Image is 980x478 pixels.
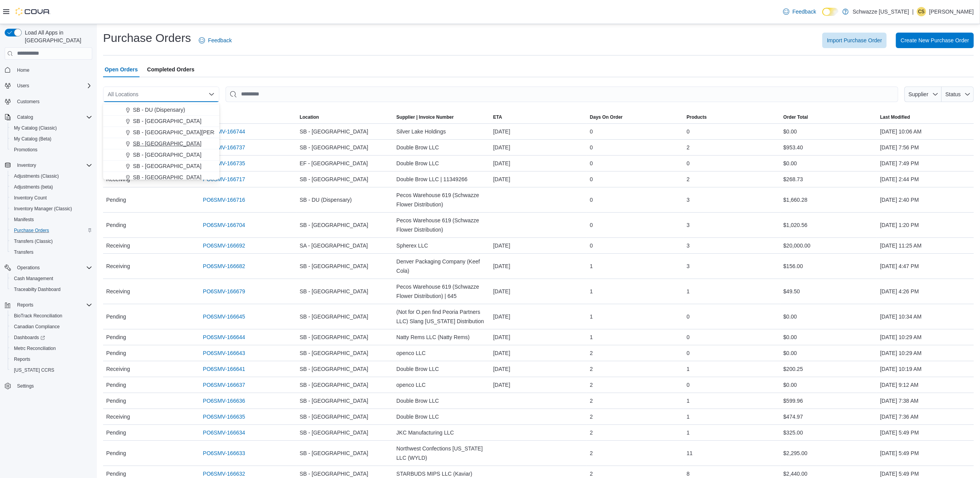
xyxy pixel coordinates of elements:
span: SB - [GEOGRAPHIC_DATA] [300,348,368,358]
span: SB - [GEOGRAPHIC_DATA] [300,220,368,230]
span: Dashboards [14,334,45,341]
a: [US_STATE] CCRS [11,365,57,375]
span: Settings [17,383,34,389]
span: 1 [590,312,593,321]
a: Promotions [11,145,41,154]
p: Schwazze [US_STATE] [853,7,909,16]
span: Canadian Compliance [11,322,92,331]
span: Catalog [14,113,92,122]
div: [DATE] [490,171,587,187]
span: Pending [106,195,126,204]
div: [DATE] [490,156,587,171]
a: Settings [14,381,37,391]
span: 1 [687,287,690,296]
span: 0 [687,159,690,168]
button: Cash Management [8,273,95,284]
span: 0 [590,195,593,204]
span: SB - DU (Dispensary) [133,106,185,114]
span: My Catalog (Classic) [14,125,57,131]
div: Double Brow LLC [393,156,490,171]
span: Home [14,65,92,75]
span: Pending [106,380,126,390]
span: Products [687,114,707,120]
div: $0.00 [780,156,877,171]
img: Cova [16,8,50,16]
button: Last Modified [877,111,974,123]
div: [DATE] [490,140,587,155]
span: Promotions [14,147,38,153]
a: Transfers [11,248,36,257]
div: $268.73 [780,171,877,187]
span: Inventory Count [14,195,47,201]
a: Dashboards [8,332,95,343]
button: Manifests [8,214,95,225]
span: Users [14,81,92,90]
button: BioTrack Reconciliation [8,310,95,321]
a: PO6SMV-166637 [203,380,245,390]
span: Receiving [106,364,130,374]
span: Reports [11,355,92,364]
span: 0 [687,333,690,342]
a: Inventory Manager (Classic) [11,204,75,213]
span: Inventory [17,162,36,168]
div: Pecos Warehouse 619 (Schwazze Flower Distribution) | 645 [393,279,490,304]
div: [DATE] 4:47 PM [877,258,974,274]
button: Order Total [780,111,877,123]
a: PO6SMV-166717 [203,175,245,184]
input: Dark Mode [822,8,839,16]
span: ETA [493,114,502,120]
button: ETA [490,111,587,123]
a: PO6SMV-166643 [203,348,245,358]
a: PO6SMV-166682 [203,262,245,271]
button: Inventory [14,161,39,170]
a: Manifests [11,215,37,224]
div: Pecos Warehouse 619 (Schwazze Flower Distribution) [393,187,490,212]
span: Adjustments (beta) [11,182,92,192]
span: 2 [590,348,593,358]
div: openco LLC [393,377,490,393]
div: $0.00 [780,345,877,361]
span: SB - [GEOGRAPHIC_DATA] [133,151,202,159]
button: Settings [2,380,95,391]
span: 1 [590,262,593,271]
p: | [912,7,914,16]
a: PO6SMV-166744 [203,127,245,136]
a: Home [14,66,33,75]
span: Last Modified [880,114,910,120]
button: SB - [GEOGRAPHIC_DATA] [103,172,219,183]
button: My Catalog (Beta) [8,133,95,144]
button: SB - [GEOGRAPHIC_DATA] [103,149,219,161]
div: $1,660.28 [780,192,877,208]
div: [DATE] 7:56 PM [877,140,974,155]
span: Transfers [14,249,33,255]
div: $0.00 [780,124,877,139]
button: Adjustments (Classic) [8,171,95,182]
span: 0 [590,241,593,250]
div: $49.50 [780,284,877,299]
button: Reports [14,300,36,310]
button: Purchase Orders [8,225,95,236]
div: $200.25 [780,361,877,377]
div: $0.00 [780,309,877,324]
span: Settings [14,381,92,391]
span: Purchase Orders [11,226,92,235]
span: Customers [17,99,40,105]
div: [DATE] [490,124,587,139]
div: [DATE] 10:34 AM [877,309,974,324]
input: This is a search bar. After typing your query, hit enter to filter the results lower in the page. [226,87,898,102]
button: Metrc Reconciliation [8,343,95,354]
span: My Catalog (Beta) [14,136,52,142]
button: My Catalog (Classic) [8,123,95,133]
a: Metrc Reconciliation [11,344,59,353]
span: Receiving [106,262,130,271]
a: PO6SMV-166633 [203,449,245,458]
span: 2 [590,396,593,405]
span: SB - [GEOGRAPHIC_DATA] [300,175,368,184]
span: Operations [14,263,92,272]
span: SB - [GEOGRAPHIC_DATA] [133,117,202,125]
div: [DATE] 10:06 AM [877,124,974,139]
a: My Catalog (Beta) [11,134,55,144]
span: BioTrack Reconciliation [14,313,62,319]
span: 0 [590,127,593,136]
a: Traceabilty Dashboard [11,285,64,294]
